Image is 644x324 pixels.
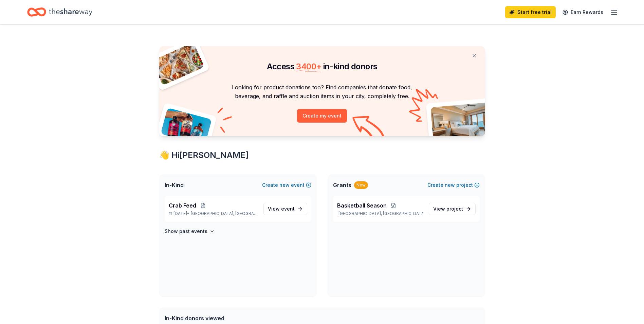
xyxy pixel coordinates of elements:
h4: Show past events [165,227,207,235]
span: 3400 + [296,61,321,71]
button: Createnewproject [427,181,480,189]
p: [DATE] • [169,211,258,216]
span: In-Kind [165,181,184,189]
a: Home [27,4,92,20]
span: new [279,181,290,189]
span: View [268,205,295,213]
button: Show past events [165,227,215,235]
div: 👋 Hi [PERSON_NAME] [159,150,485,161]
span: Crab Feed [169,201,196,210]
span: Basketball Season [337,201,387,210]
img: Pizza [151,42,204,86]
div: In-Kind donors viewed [165,314,302,322]
p: [GEOGRAPHIC_DATA], [GEOGRAPHIC_DATA] [337,211,423,216]
a: Start free trial [505,6,556,18]
span: View [433,205,463,213]
img: Curvy arrow [352,116,386,141]
p: Looking for product donations too? Find companies that donate food, beverage, and raffle and auct... [167,83,477,101]
a: Earn Rewards [558,6,607,18]
span: project [446,206,463,212]
div: New [354,181,368,189]
span: Grants [333,181,351,189]
span: Access in-kind donors [267,61,378,71]
button: Createnewevent [262,181,311,189]
span: new [445,181,455,189]
span: event [281,206,295,212]
span: [GEOGRAPHIC_DATA], [GEOGRAPHIC_DATA] [191,211,258,216]
a: View event [263,203,307,215]
button: Create my event [297,109,347,123]
a: View project [429,203,476,215]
